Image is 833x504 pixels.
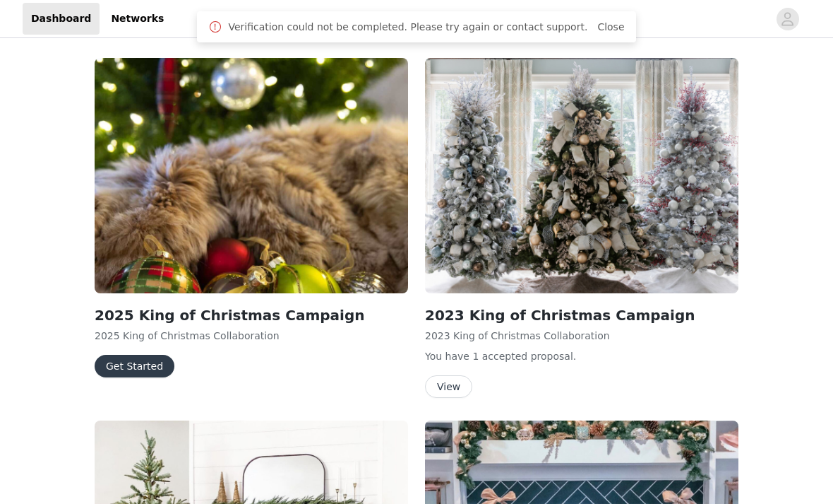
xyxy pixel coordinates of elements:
[425,349,738,364] p: You have 1 accepted proposal .
[23,3,100,35] a: Dashboard
[425,375,472,398] button: View
[228,20,587,35] span: Verification could not be completed. Please try again or contact support.
[425,58,738,293] img: King Of Christmas
[425,329,738,344] p: 2023 King of Christmas Collaboration
[597,21,624,33] a: Close
[781,8,794,30] div: avatar
[95,329,408,344] p: 2025 King of Christmas Collaboration
[95,355,174,377] button: Get Started
[95,58,408,293] img: King Of Christmas
[425,305,738,326] h2: 2023 King of Christmas Campaign
[102,3,172,35] a: Networks
[425,382,472,392] a: View
[95,305,408,326] h2: 2025 King of Christmas Campaign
